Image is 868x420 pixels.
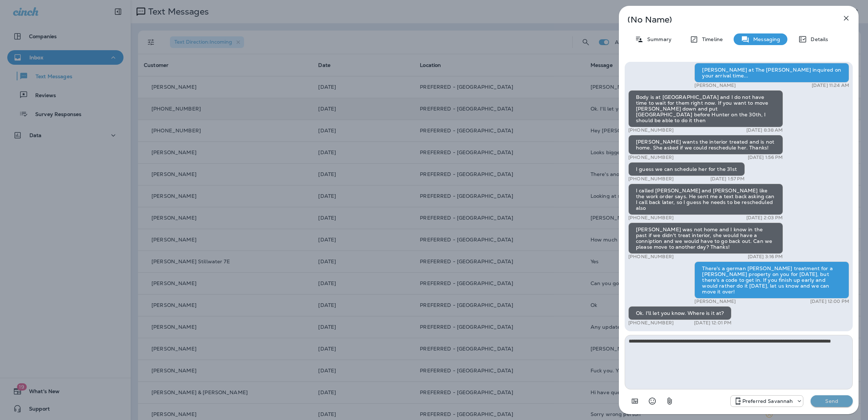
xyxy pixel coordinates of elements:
p: [DATE] 2:03 PM [746,215,783,221]
p: [PHONE_NUMBER] [628,254,674,260]
div: Body is at [GEOGRAPHIC_DATA] and I do not have time to wait for them right now. If you want to mo... [628,90,783,127]
p: [PHONE_NUMBER] [628,127,674,133]
button: Send [811,395,853,407]
p: [PERSON_NAME] [694,83,736,88]
div: [PERSON_NAME] wants the interior treated and is not home. She asked if we could reschedule her. T... [628,135,783,155]
p: (No Name) [628,17,826,23]
p: [DATE] 1:57 PM [710,176,745,182]
p: [DATE] 11:24 AM [812,83,849,88]
p: [PHONE_NUMBER] [628,176,674,182]
div: Ok. I'll let you know. Where is it at? [628,306,731,320]
p: [DATE] 12:01 PM [694,320,731,326]
div: +1 (912) 461-3419 [731,397,803,405]
div: There's a german [PERSON_NAME] treatment for a [PERSON_NAME] property on you for [DATE], but ther... [694,261,849,299]
button: Add in a premade template [628,394,642,408]
p: [DATE] 1:56 PM [748,155,783,160]
p: [PHONE_NUMBER] [628,155,674,160]
p: [PHONE_NUMBER] [628,215,674,221]
p: [DATE] 3:16 PM [748,254,783,260]
p: [PERSON_NAME] [694,299,736,304]
div: I called [PERSON_NAME] and [PERSON_NAME] like the work order says. He sent me a text back asking ... [628,184,783,215]
p: [DATE] 12:00 PM [810,299,849,304]
div: [PERSON_NAME] was not home and I know in the past if we didn't treat interior, she would have a c... [628,223,783,254]
p: Timeline [698,36,723,42]
p: Send [816,398,847,404]
p: Details [807,36,828,42]
p: Messaging [750,36,780,42]
p: Preferred Savannah [742,398,793,404]
p: [PHONE_NUMBER] [628,320,674,326]
p: Summary [644,36,672,42]
p: [DATE] 8:38 AM [746,127,783,133]
div: [PERSON_NAME] at The [PERSON_NAME] inquired on your arrival time... [694,63,849,83]
div: I guess we can schedule her for the 31st [628,162,745,176]
button: Select an emoji [645,394,660,408]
